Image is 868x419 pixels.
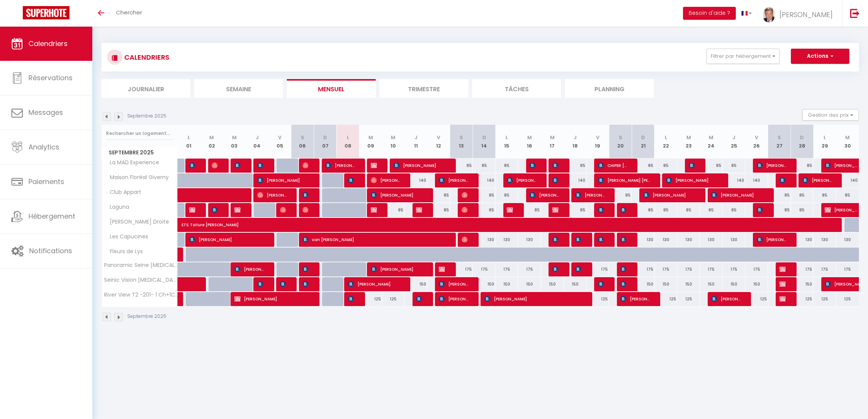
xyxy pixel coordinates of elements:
span: Club Appart [103,188,143,197]
span: [PERSON_NAME] [598,277,606,291]
abbr: M [686,134,691,141]
h3: CALENDRIERS [122,49,169,66]
div: 85 [655,159,677,173]
abbr: M [391,134,395,141]
abbr: J [414,134,417,141]
abbr: S [301,134,304,141]
span: [PERSON_NAME] [439,292,469,306]
abbr: S [619,134,622,141]
span: [PERSON_NAME] [394,158,447,173]
div: 150 [745,277,768,291]
th: 26 [745,125,768,159]
span: [PERSON_NAME] [462,203,469,217]
abbr: D [641,134,645,141]
span: [PERSON_NAME] [439,277,469,291]
div: 130 [632,233,655,247]
abbr: S [778,134,781,141]
div: 175 [450,262,473,276]
abbr: L [506,134,508,141]
span: Analytics [28,142,59,152]
span: [PERSON_NAME] [620,262,628,276]
div: 85 [495,188,518,202]
div: 175 [473,262,496,276]
div: 140 [723,173,745,187]
abbr: D [800,134,804,141]
span: [PERSON_NAME] [302,277,310,291]
div: 130 [677,233,700,247]
div: 85 [609,188,632,202]
span: [PERSON_NAME] [371,188,424,202]
span: [PERSON_NAME] [371,158,378,173]
div: 140 [564,173,587,187]
span: [PERSON_NAME] [484,292,583,306]
div: 150 [405,277,427,291]
span: [PERSON_NAME] [757,203,764,217]
th: 22 [655,125,677,159]
span: River View T2 -201- 1 Ch+1Convert 4 Pers [103,292,179,298]
span: [PERSON_NAME] [189,232,265,247]
div: 85 [382,203,405,217]
span: [PERSON_NAME] [416,292,424,306]
span: Paiements [28,177,64,186]
li: Journalier [101,79,190,98]
div: 85 [632,159,655,173]
div: 130 [495,233,518,247]
span: Laguna [103,203,131,211]
span: [PERSON_NAME] [552,158,560,173]
img: ... [763,7,775,22]
abbr: M [709,134,713,141]
span: [PERSON_NAME] [348,292,356,306]
abbr: L [824,134,826,141]
div: 85 [723,159,745,173]
button: Besoin d'aide ? [683,7,736,20]
th: 05 [269,125,291,159]
a: ETS Toiture [PERSON_NAME] [178,218,201,232]
div: 85 [791,203,814,217]
abbr: D [323,134,327,141]
abbr: J [256,134,259,141]
th: 30 [836,125,859,159]
span: [PERSON_NAME] [371,203,378,217]
div: 85 [450,159,473,173]
span: [PERSON_NAME] [620,203,628,217]
div: 150 [632,277,655,291]
abbr: J [574,134,577,141]
th: 10 [382,125,405,159]
div: 175 [700,262,723,276]
div: 85 [700,203,723,217]
th: 19 [587,125,609,159]
div: 175 [791,262,814,276]
div: 175 [495,262,518,276]
span: [PERSON_NAME] [PERSON_NAME] [598,173,651,187]
p: Septembre 2025 [127,113,166,120]
th: 04 [246,125,269,159]
abbr: M [232,134,237,141]
div: 150 [495,277,518,291]
span: Resa 2 -[PERSON_NAME] [779,292,787,306]
span: [PERSON_NAME] [PERSON_NAME] [PERSON_NAME] [371,173,401,187]
li: Planning [565,79,654,98]
div: 85 [813,188,836,202]
span: [PERSON_NAME] [212,158,219,173]
span: [PERSON_NAME] [234,158,242,173]
span: [PERSON_NAME] [598,203,606,217]
div: 85 [564,203,587,217]
span: [PERSON_NAME] Droite [103,218,171,226]
div: 150 [473,277,496,291]
div: 175 [677,262,700,276]
th: 25 [723,125,745,159]
li: Tâches [472,79,561,98]
div: 85 [768,188,791,202]
div: 85 [564,159,587,173]
li: Mensuel [287,79,376,98]
span: [PERSON_NAME] [552,173,560,187]
span: [PERSON_NAME] [348,277,401,291]
div: 175 [813,262,836,276]
div: 150 [518,277,541,291]
div: 130 [473,233,496,247]
th: 01 [178,125,201,159]
div: 130 [813,233,836,247]
span: van [PERSON_NAME] [302,232,447,247]
span: Maison Floréal Giverny [103,173,171,182]
abbr: L [347,134,349,141]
